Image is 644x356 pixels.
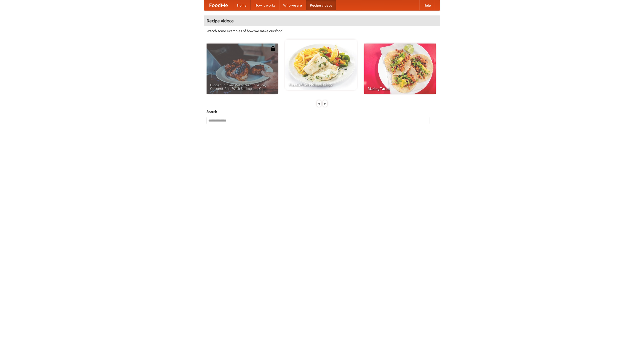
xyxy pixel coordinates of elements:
p: Watch some examples of how we make our food! [207,28,437,33]
h4: Recipe videos [204,16,440,26]
a: Help [419,0,435,10]
div: » [323,100,327,107]
span: Making Tacos [368,87,432,90]
h5: Search [207,109,437,114]
a: FoodMe [204,0,233,10]
span: French Fries Fish and Chips [289,83,353,86]
img: 483408.png [270,46,275,51]
div: « [317,100,321,107]
a: Who we are [279,0,306,10]
a: French Fries Fish and Chips [285,39,357,90]
a: How it works [251,0,279,10]
a: Recipe videos [306,0,336,10]
a: Home [233,0,251,10]
a: Making Tacos [364,44,436,94]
